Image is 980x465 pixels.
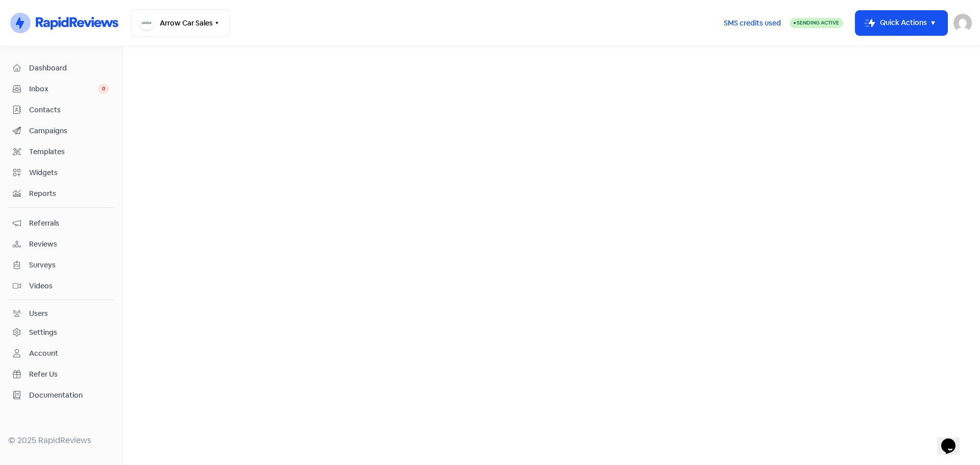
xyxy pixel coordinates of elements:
a: Referrals [8,214,114,233]
a: Users [8,304,114,323]
a: Campaigns [8,121,114,140]
a: Reviews [8,235,114,254]
span: Widgets [29,167,109,178]
span: Surveys [29,260,109,271]
span: Reviews [29,239,109,250]
div: Settings [29,327,57,338]
span: 0 [98,84,109,94]
a: SMS credits used [715,17,790,28]
span: Dashboard [29,63,109,74]
span: Contacts [29,105,109,115]
img: User [953,14,972,32]
a: Sending Active [790,17,843,29]
a: Refer Us [8,365,114,384]
span: Inbox [29,84,98,94]
a: Settings [8,323,114,342]
a: Inbox 0 [8,80,114,99]
iframe: chat widget [937,424,970,455]
span: Videos [29,281,109,291]
span: Documentation [29,390,109,401]
a: Account [8,344,114,363]
a: Videos [8,277,114,296]
div: Account [29,348,58,359]
a: Surveys [8,256,114,275]
span: Campaigns [29,126,109,136]
span: SMS credits used [724,18,781,29]
a: Templates [8,142,114,161]
span: Refer Us [29,369,109,380]
a: Documentation [8,386,114,405]
a: Widgets [8,163,114,182]
a: Contacts [8,101,114,119]
button: Quick Actions [855,11,947,35]
a: Reports [8,184,114,203]
span: Referrals [29,218,109,229]
div: © 2025 RapidReviews [8,434,114,447]
span: Sending Active [797,19,839,26]
a: Dashboard [8,59,114,78]
button: Arrow Car Sales [131,9,230,37]
span: Templates [29,146,109,157]
div: Users [29,308,48,319]
span: Reports [29,188,109,199]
